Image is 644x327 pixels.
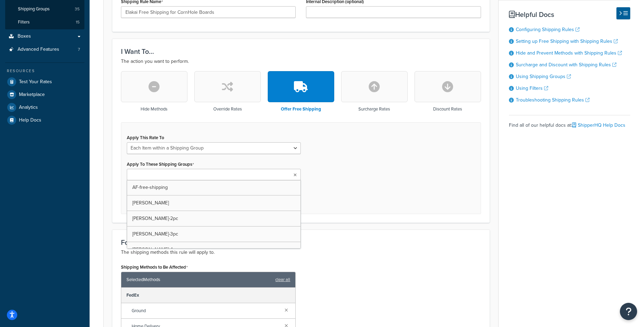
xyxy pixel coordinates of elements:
[132,184,168,191] span: AF-free-shipping
[127,162,194,167] label: Apply To These Shipping Groups
[516,26,580,33] a: Configuring Shipping Rules
[127,195,300,211] a: [PERSON_NAME]
[121,265,188,270] label: Shipping Methods to Be Affected
[5,16,84,29] a: Filters15
[127,180,300,195] a: AF-free-shipping
[5,43,84,56] li: Advanced Features
[281,107,321,112] h3: Offer Free Shipping
[19,117,41,123] span: Help Docs
[18,6,50,12] span: Shipping Groups
[141,107,167,112] h3: Hide Methods
[213,107,242,112] h3: Override Rates
[5,16,84,29] li: Filters
[127,242,300,257] a: [PERSON_NAME]-4pc
[18,33,31,39] span: Boxes
[275,275,290,285] a: clear all
[516,85,548,92] a: Using Filters
[516,96,590,104] a: Troubleshooting Shipping Rules
[19,105,38,110] span: Analytics
[78,47,80,52] span: 7
[121,239,481,246] h3: For These Shipping Methods...
[127,227,300,242] a: [PERSON_NAME]-3pc
[516,73,571,80] a: Using Shipping Groups
[5,43,84,56] a: Advanced Features7
[121,57,481,66] p: The action you want to perform.
[126,275,272,285] span: Selected Methods
[121,48,481,55] h3: I Want To...
[5,88,84,101] a: Marketplace
[121,288,295,303] div: FedEx
[127,135,164,140] label: Apply This Rate To
[5,68,84,74] div: Resources
[132,199,169,206] span: [PERSON_NAME]
[509,115,630,130] div: Find all of our helpful docs at:
[127,211,300,226] a: [PERSON_NAME]-2pc
[132,246,178,253] span: [PERSON_NAME]-4pc
[620,303,637,320] button: Open Resource Center
[18,47,59,52] span: Advanced Features
[132,306,279,316] span: Ground
[5,76,84,88] a: Test Your Rates
[76,19,80,25] span: 15
[358,107,390,112] h3: Surcharge Rates
[5,30,84,43] a: Boxes
[132,215,178,222] span: [PERSON_NAME]-2pc
[616,7,630,19] button: Hide Help Docs
[5,114,84,126] a: Help Docs
[572,122,625,129] a: ShipperHQ Help Docs
[19,92,45,98] span: Marketplace
[18,19,30,25] span: Filters
[121,248,481,257] p: The shipping methods this rule will apply to.
[5,3,84,16] li: Shipping Groups
[433,107,462,112] h3: Discount Rates
[19,79,52,85] span: Test Your Rates
[516,49,622,57] a: Hide and Prevent Methods with Shipping Rules
[75,6,80,12] span: 35
[516,61,616,68] a: Surcharge and Discount with Shipping Rules
[5,101,84,114] a: Analytics
[516,38,618,45] a: Setting up Free Shipping with Shipping Rules
[132,230,178,238] span: [PERSON_NAME]-3pc
[509,11,630,18] h3: Helpful Docs
[5,3,84,16] a: Shipping Groups35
